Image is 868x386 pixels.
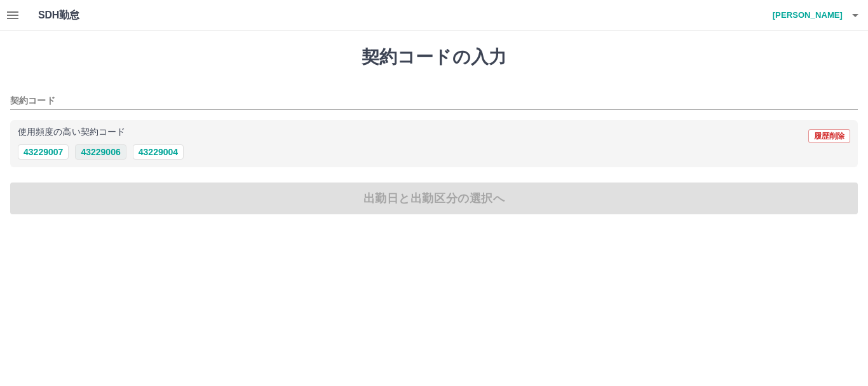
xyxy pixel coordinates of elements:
button: 43229004 [133,144,184,160]
h1: 契約コードの入力 [10,46,858,68]
button: 43229006 [75,144,126,160]
p: 使用頻度の高い契約コード [18,128,125,137]
button: 43229007 [18,144,69,160]
button: 履歴削除 [808,129,850,143]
